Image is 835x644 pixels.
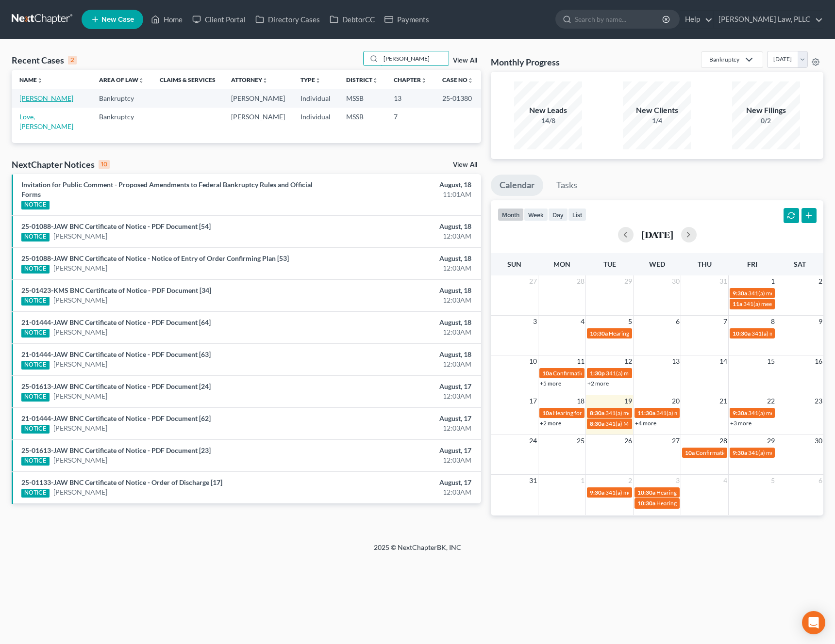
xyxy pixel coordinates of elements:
span: 6 [818,475,823,486]
a: [PERSON_NAME] [19,94,73,102]
a: 25-01423-KMS BNC Certificate of Notice - PDF Document [34] [21,286,211,294]
h2: [DATE] [641,229,673,240]
span: Wed [649,260,665,268]
div: 12:03AM [328,263,471,273]
span: 17 [528,395,538,407]
span: 29 [623,275,633,287]
div: 10 [99,160,110,169]
a: [PERSON_NAME] [53,327,107,337]
div: 12:03AM [328,359,471,369]
a: Help [680,11,713,28]
a: DebtorCC [325,11,380,28]
span: 31 [718,275,728,287]
div: NOTICE [21,329,50,338]
div: 11:01AM [328,190,471,199]
h3: Monthly Progress [491,56,560,68]
a: View All [453,161,477,168]
i: unfold_more [37,78,43,83]
div: NOTICE [21,393,50,402]
td: 7 [386,108,434,135]
span: Sun [507,260,521,268]
div: August, 18 [328,318,471,327]
span: 11 [576,355,585,367]
input: Search by name... [575,10,664,28]
a: Home [146,11,187,28]
div: 0/2 [732,116,800,126]
span: 25 [576,435,585,447]
span: 8 [770,316,776,327]
a: Chapterunfold_more [394,76,427,83]
span: 19 [623,395,633,407]
span: 4 [580,316,585,327]
a: Payments [380,11,434,28]
span: 9:30a [733,409,747,417]
span: 8:30a [590,409,604,417]
span: 9:30a [590,489,604,496]
i: unfold_more [315,78,321,83]
span: 16 [814,355,823,367]
span: 14 [718,355,728,367]
div: August, 18 [328,286,471,295]
a: Tasks [548,175,586,196]
button: list [568,208,586,221]
a: Typeunfold_more [301,76,321,83]
i: unfold_more [468,78,473,83]
span: Confirmation hearing for [PERSON_NAME] [553,370,663,377]
td: Bankruptcy [91,89,152,107]
span: 5 [627,316,633,327]
span: 10:30a [637,489,655,496]
td: Individual [293,89,338,107]
button: month [498,208,524,221]
a: Attorneyunfold_more [231,76,268,83]
a: [PERSON_NAME] [53,263,107,273]
div: August, 17 [328,446,471,455]
a: 25-01133-JAW BNC Certificate of Notice - Order of Discharge [17] [21,478,222,486]
span: Mon [553,260,570,268]
span: New Case [101,16,134,23]
span: 7 [722,316,728,327]
div: 2025 © NextChapterBK, INC [141,543,694,560]
td: 25-01380 [434,89,481,107]
div: NOTICE [21,233,50,241]
div: NOTICE [21,201,50,209]
a: [PERSON_NAME] Law, PLLC [714,11,823,28]
span: 30 [814,435,823,447]
span: Confirmation hearing for [PERSON_NAME] [696,449,806,456]
div: 12:03AM [328,423,471,433]
span: Sat [794,260,806,268]
i: unfold_more [421,78,427,83]
span: 20 [671,395,681,407]
div: New Filings [732,105,800,116]
a: Love, [PERSON_NAME] [19,113,73,130]
td: Individual [293,108,338,135]
span: Hearing for Shonesa Laquelle Clay [609,330,695,337]
a: 21-01444-JAW BNC Certificate of Notice - PDF Document [63] [21,350,211,358]
a: 25-01613-JAW BNC Certificate of Notice - PDF Document [24] [21,382,211,390]
a: +5 more [540,380,561,387]
div: 12:03AM [328,391,471,401]
span: Thu [698,260,712,268]
a: [PERSON_NAME] [53,295,107,305]
span: 23 [814,395,823,407]
div: 12:03AM [328,455,471,465]
span: 11a [733,300,742,307]
span: 3 [675,475,681,486]
a: 25-01088-JAW BNC Certificate of Notice - Notice of Entry of Order Confirming Plan [53] [21,254,289,262]
a: Nameunfold_more [19,76,43,83]
a: [PERSON_NAME] [53,231,107,241]
span: 341(a) meeting for [PERSON_NAME] [605,409,699,417]
span: 10:30a [637,499,655,507]
div: NOTICE [21,457,50,466]
span: 1:30p [590,370,605,377]
div: 12:03AM [328,327,471,337]
div: NextChapter Notices [12,159,110,170]
span: 10a [542,409,552,417]
span: Hearing for [PERSON_NAME] [656,499,732,507]
span: 9 [818,316,823,327]
a: Invitation for Public Comment - Proposed Amendments to Federal Bankruptcy Rules and Official Forms [21,180,313,198]
div: 12:03AM [328,295,471,305]
span: 28 [718,435,728,447]
span: 31 [528,475,538,486]
a: 21-01444-JAW BNC Certificate of Notice - PDF Document [64] [21,318,211,326]
div: NOTICE [21,297,50,306]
